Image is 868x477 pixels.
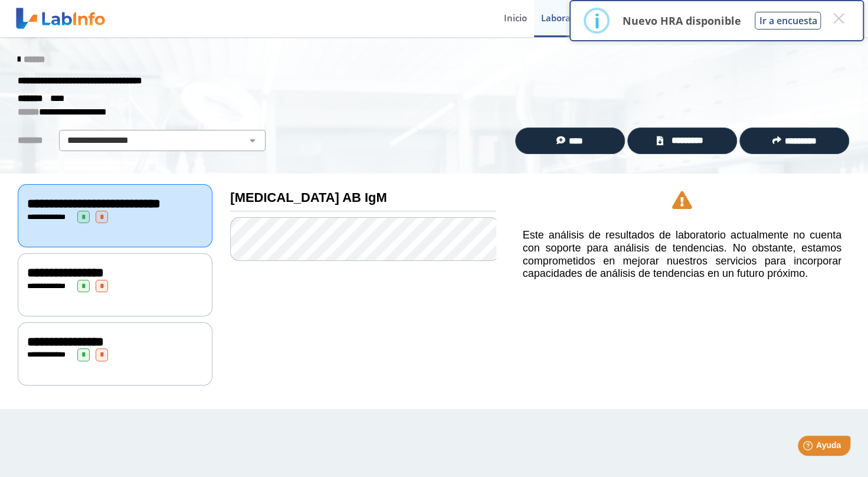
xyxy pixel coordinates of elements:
[594,10,600,31] div: i
[763,431,855,464] iframe: Help widget launcher
[755,12,821,30] button: Ir a encuesta
[230,190,386,205] b: [MEDICAL_DATA] AB IgM
[523,229,841,280] h5: Este análisis de resultados de laboratorio actualmente no cuenta con soporte para análisis de ten...
[828,8,849,29] button: Close this dialog
[622,14,741,28] p: Nuevo HRA disponible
